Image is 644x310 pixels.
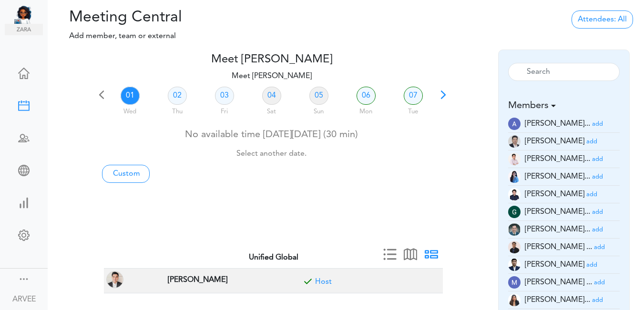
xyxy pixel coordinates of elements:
small: add [592,209,603,215]
li: Tax Manager (a.banaga@unified-accounting.com) [508,115,620,133]
li: Tax Supervisor (am.latonio@unified-accounting.com) [508,150,620,168]
img: ARVEE FLORES(a.flores@unified-accounting.com, TAX PARTNER at Corona, CA, USA) [106,271,123,288]
div: Sat [249,103,294,117]
img: 9k= [508,241,521,253]
small: add [594,280,605,286]
small: add [594,244,605,250]
a: add [592,226,603,233]
small: add [592,297,603,303]
input: Search [508,63,620,81]
small: Select another date. [236,150,307,158]
small: add [586,262,597,268]
li: Tax Accountant (mc.cabasan@unified-accounting.com) [508,291,620,309]
small: add [592,174,603,180]
small: add [586,139,597,145]
li: Tax Manager (c.madayag@unified-accounting.com) [508,168,620,186]
a: 01 [121,87,140,105]
img: Z [508,153,521,165]
small: add [592,121,603,127]
a: 05 [309,87,328,105]
span: [PERSON_NAME] ... [525,279,592,286]
span: [PERSON_NAME] [525,261,584,269]
a: add [586,190,597,198]
a: add [592,155,603,163]
span: [PERSON_NAME]... [525,208,590,216]
h5: Members [508,100,620,111]
small: add [586,191,597,198]
img: oYmRaigo6CGHQoVEE68UKaYmSv3mcdPtBqv6mR0IswoELyKVAGpf2awGYjY1lJF3I6BneypHs55I8hk2WCirnQq9SYxiZpiWh... [508,259,521,271]
li: Tax Admin (i.herrera@unified-accounting.com) [508,221,620,239]
span: [PERSON_NAME]... [525,173,590,180]
a: 04 [262,87,281,105]
p: Meet [PERSON_NAME] [95,70,448,82]
span: [PERSON_NAME] ... [525,243,592,251]
span: [PERSON_NAME]... [525,226,590,233]
div: ARVEE [12,294,36,305]
a: 03 [215,87,234,105]
span: [PERSON_NAME]... [525,296,590,304]
img: 2Q== [508,170,521,183]
img: Unified Global - Powered by TEAMCAL AI [14,5,43,24]
li: Tax Advisor (mc.talley@unified-accounting.com) [508,274,620,291]
p: Add member, team or external [55,30,239,42]
div: Home [5,68,43,77]
img: wOzMUeZp9uVEwAAAABJRU5ErkJggg== [508,276,521,289]
img: t+ebP8ENxXARE3R9ZYAAAAASUVORK5CYII= [508,294,521,306]
div: Tue [390,103,436,117]
a: add [592,208,603,216]
a: Included for meeting [315,278,332,286]
li: Tax Manager (g.magsino@unified-accounting.com) [508,203,620,221]
a: add [594,243,605,251]
h2: Meeting Central [55,9,239,27]
span: No available time [DATE][DATE] (30 min) [185,130,358,158]
img: 9k= [508,135,521,148]
div: View Insights [5,197,43,207]
h4: Meet [PERSON_NAME] [95,53,448,67]
img: 2Q== [508,223,521,236]
span: Included for meeting [301,277,315,291]
div: Sun [296,103,341,117]
a: 02 [168,87,187,105]
div: Show menu and text [18,273,30,283]
div: Create Meeting [5,100,43,110]
a: 07 [404,87,423,105]
div: Thu [154,103,200,117]
a: add [592,120,603,128]
li: Partner (justine.tala@unifiedglobalph.com) [508,256,620,274]
span: [PERSON_NAME]... [525,120,590,128]
span: TAX PARTNER at Corona, CA, USA [165,272,230,286]
strong: [PERSON_NAME] [168,276,227,284]
img: wEqpdqGJg0NqAAAAABJRU5ErkJggg== [508,206,521,218]
a: ARVEE [1,288,47,309]
span: [PERSON_NAME] [525,138,584,145]
a: add [592,173,603,180]
a: Change side menu [18,273,30,287]
li: Tax Admin (e.dayan@unified-accounting.com) [508,186,620,203]
a: add [586,138,597,145]
div: Wed [107,103,153,117]
img: zara.png [5,24,43,35]
span: Previous 7 days [95,91,108,105]
span: [PERSON_NAME]... [525,155,590,163]
a: add [592,296,603,304]
div: Schedule Team Meeting [5,132,43,142]
a: add [594,279,605,286]
span: [PERSON_NAME] [525,190,584,198]
small: add [592,156,603,162]
span: Next 7 days [437,91,450,105]
a: Custom [102,165,150,183]
div: Fri [202,103,247,117]
li: Tax Manager (jm.atienza@unified-accounting.com) [508,239,620,256]
img: Z [508,188,521,200]
div: Change Settings [5,230,43,239]
strong: Unified Global [249,254,298,261]
a: Change Settings [5,225,43,248]
a: add [586,261,597,269]
div: Share Meeting Link [5,165,43,174]
a: Attendees: All [572,10,633,29]
small: add [592,227,603,233]
li: Tax Supervisor (a.millos@unified-accounting.com) [508,133,620,150]
img: E70kTnhEtDRAIGhEjAgBAJGBAiAQNCJGBAiAQMCJGAASESMCBEAgaESMCAEAkYECIBA0IkYECIBAwIkYABIRIwIEQCBoRIwIA... [508,118,521,130]
div: Mon [343,103,388,117]
a: 06 [357,87,376,105]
